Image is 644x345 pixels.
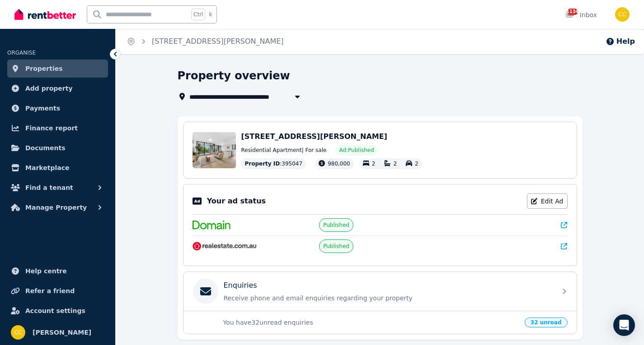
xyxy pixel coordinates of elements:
span: 2 [393,161,397,167]
a: Finance report [7,119,108,137]
p: Your ad status [207,196,266,207]
span: Add property [25,83,73,94]
div: Open Intercom Messenger [613,314,635,336]
nav: Breadcrumb [116,29,295,54]
span: Documents [25,143,66,153]
span: Published [323,221,349,229]
a: Help centre [7,262,108,280]
span: [PERSON_NAME] [33,327,91,338]
a: Marketplace [7,159,108,177]
img: RealEstate.com.au [193,242,257,251]
img: Domain.com.au [193,221,230,230]
span: Ctrl [191,9,205,20]
span: Ad: Published [339,147,374,154]
a: Add property [7,79,108,97]
span: 2 [415,161,418,167]
span: [STREET_ADDRESS][PERSON_NAME] [241,132,387,141]
img: chany chen [615,7,630,22]
span: Find a tenant [25,182,73,193]
span: Property ID [245,160,280,167]
div: Inbox [565,10,597,19]
a: Properties [7,60,108,78]
span: 1134 [567,9,578,15]
span: Manage Property [25,202,87,213]
img: chany chen [11,325,25,340]
span: Published [323,243,349,250]
span: Residential Apartment | For sale [241,147,327,154]
img: RentBetter [14,8,76,21]
span: Account settings [25,305,85,316]
button: Help [606,36,635,47]
span: ORGANISE [7,50,36,56]
p: Receive phone and email enquiries regarding your property [224,294,551,303]
span: Finance report [25,123,78,133]
h1: Property overview [178,69,290,83]
span: 32 unread [525,317,568,327]
span: 980,000 [328,161,350,167]
span: Help centre [25,266,67,276]
button: Find a tenant [7,179,108,197]
span: Refer a friend [25,285,75,296]
a: Documents [7,139,108,157]
span: k [209,11,212,18]
a: [STREET_ADDRESS][PERSON_NAME] [152,37,284,46]
a: Edit Ad [527,193,568,209]
div: : 395047 [241,158,306,169]
span: Marketplace [25,162,69,173]
p: You have 32 unread enquiries [223,318,519,327]
span: 2 [372,161,376,167]
a: Refer a friend [7,282,108,300]
a: EnquiriesReceive phone and email enquiries regarding your property [183,272,577,311]
a: Account settings [7,302,108,320]
a: Payments [7,99,108,117]
p: Enquiries [224,280,257,291]
button: Manage Property [7,198,108,216]
span: Properties [25,63,63,74]
span: Payments [25,103,60,114]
